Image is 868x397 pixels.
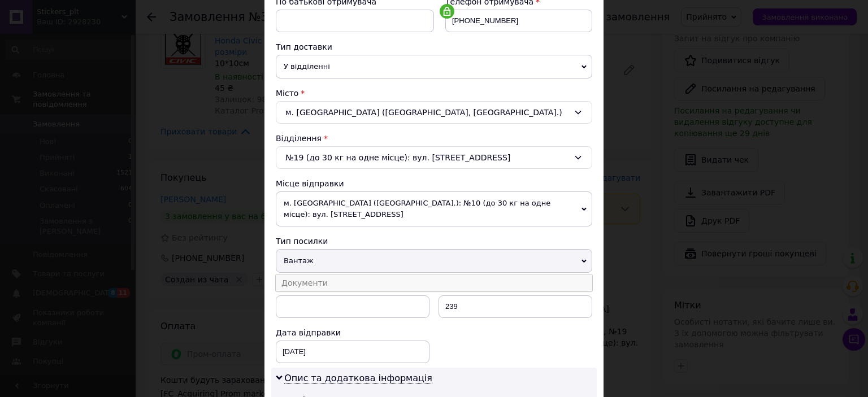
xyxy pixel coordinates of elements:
span: У відділенні [276,55,592,78]
div: №19 (до 30 кг на одне місце): вул. [STREET_ADDRESS] [276,146,592,169]
div: Місто [276,88,592,99]
span: Тип доставки [276,42,332,51]
li: Документи [276,274,592,291]
input: +380 [445,10,592,32]
span: м. [GEOGRAPHIC_DATA] ([GEOGRAPHIC_DATA].): №10 (до 30 кг на одне місце): вул. [STREET_ADDRESS] [276,191,592,226]
div: м. [GEOGRAPHIC_DATA] ([GEOGRAPHIC_DATA], [GEOGRAPHIC_DATA].) [276,101,592,124]
span: Місце відправки [276,179,344,188]
div: Відділення [276,133,592,144]
span: Опис та додаткова інформація [284,373,432,384]
div: Дата відправки [276,327,429,338]
span: Тип посилки [276,237,328,246]
span: Вантаж [276,249,592,273]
